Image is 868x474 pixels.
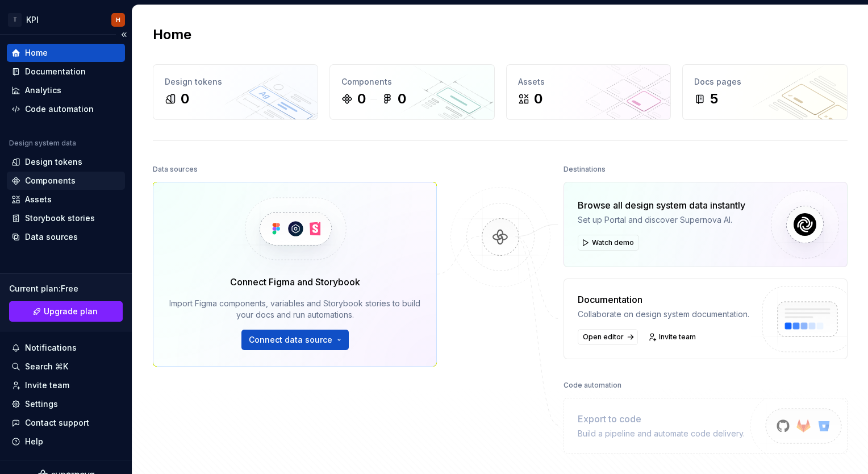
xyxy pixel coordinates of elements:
[249,334,332,346] span: Connect data source
[710,90,718,108] div: 5
[564,161,606,177] div: Destinations
[694,76,836,88] div: Docs pages
[7,433,125,451] button: Help
[7,63,125,81] a: Documentation
[578,412,745,426] div: Export to code
[153,64,318,120] a: Design tokens0
[564,377,621,393] div: Code automation
[165,76,306,88] div: Design tokens
[7,209,125,227] a: Storybook stories
[25,66,86,77] div: Documentation
[357,90,366,108] div: 0
[25,85,61,96] div: Analytics
[7,414,125,432] button: Contact support
[181,90,189,108] div: 0
[659,332,696,342] span: Invite team
[578,309,749,320] div: Collaborate on design system documentation.
[25,194,52,205] div: Assets
[241,330,349,350] button: Connect data source
[645,329,701,345] a: Invite team
[25,175,76,186] div: Components
[25,342,77,354] div: Notifications
[578,329,638,345] a: Open editor
[230,275,360,289] div: Connect Figma and Storybook
[25,156,82,168] div: Design tokens
[25,380,69,391] div: Invite team
[7,228,125,246] a: Data sources
[578,428,745,439] div: Build a pipeline and automate code delivery.
[9,301,123,322] a: Upgrade plan
[8,13,22,27] div: T
[9,283,123,294] div: Current plan : Free
[7,376,125,394] a: Invite team
[9,139,76,148] div: Design system data
[116,15,120,24] div: H
[116,27,132,43] button: Collapse sidebar
[2,7,130,32] button: TKPIH
[25,213,95,224] div: Storybook stories
[583,332,624,342] span: Open editor
[592,238,634,247] span: Watch demo
[153,26,191,44] h2: Home
[7,44,125,62] a: Home
[26,14,39,26] div: KPI
[25,436,43,447] div: Help
[398,90,406,108] div: 0
[25,398,58,410] div: Settings
[25,47,48,59] div: Home
[578,214,745,226] div: Set up Portal and discover Supernova AI.
[25,103,94,115] div: Code automation
[25,417,89,429] div: Contact support
[534,90,542,108] div: 0
[578,235,639,251] button: Watch demo
[7,339,125,357] button: Notifications
[169,298,420,321] div: Import Figma components, variables and Storybook stories to build your docs and run automations.
[7,100,125,118] a: Code automation
[7,172,125,190] a: Components
[578,198,745,212] div: Browse all design system data instantly
[341,76,483,88] div: Components
[7,395,125,413] a: Settings
[7,153,125,171] a: Design tokens
[25,361,68,372] div: Search ⌘K
[7,190,125,209] a: Assets
[506,64,671,120] a: Assets0
[153,161,198,177] div: Data sources
[329,64,495,120] a: Components00
[7,81,125,99] a: Analytics
[7,357,125,376] button: Search ⌘K
[44,306,98,317] span: Upgrade plan
[682,64,848,120] a: Docs pages5
[518,76,660,88] div: Assets
[25,231,78,243] div: Data sources
[578,293,749,306] div: Documentation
